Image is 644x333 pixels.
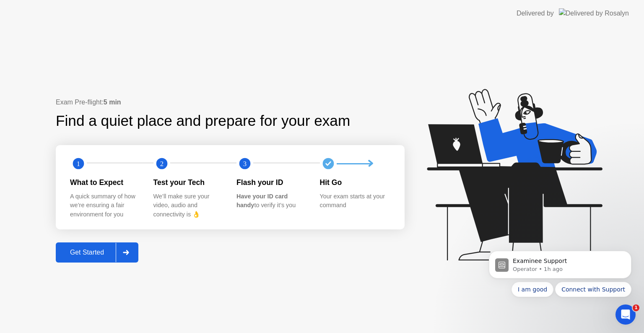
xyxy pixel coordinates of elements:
[70,177,140,188] div: What to Expect
[517,8,554,18] div: Delivered by
[56,97,405,107] div: Exam Pre-flight:
[153,177,223,188] div: Test your Tech
[56,110,351,132] div: Find a quiet place and prepare for your exam
[104,99,121,106] b: 5 min
[58,249,116,256] div: Get Started
[320,192,390,210] div: Your exam starts at your command
[243,160,247,168] text: 3
[633,304,639,311] span: 1
[320,177,390,188] div: Hit Go
[236,177,306,188] div: Flash your ID
[77,160,80,168] text: 1
[153,192,223,219] div: We’ll make sure your video, audio and connectivity is 👌
[70,192,140,219] div: A quick summary of how we’re ensuring a fair environment for you
[236,193,288,209] b: Have your ID card handy
[236,192,306,210] div: to verify it’s you
[559,8,629,18] img: Delivered by Rosalyn
[476,239,644,310] iframe: Intercom notifications message
[615,304,636,325] iframe: Intercom live chat
[160,160,163,168] text: 2
[56,242,138,263] button: Get Started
